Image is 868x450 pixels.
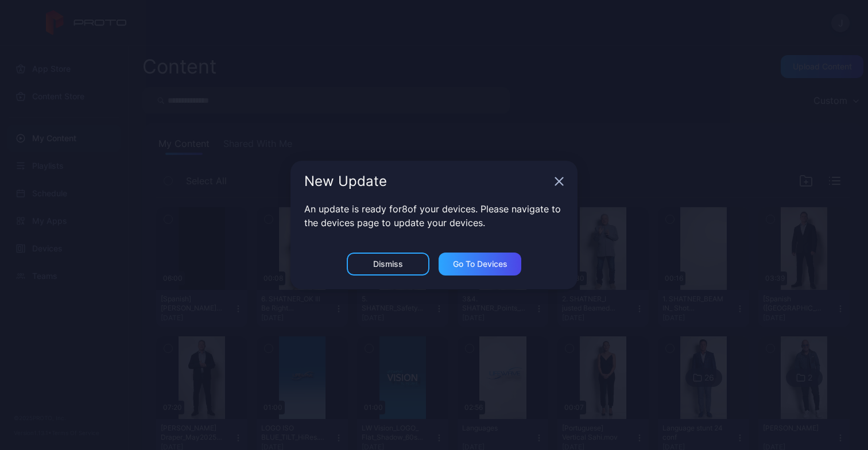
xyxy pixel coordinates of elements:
button: Go to devices [439,253,521,276]
div: Dismiss [373,259,403,269]
button: Dismiss [347,253,429,276]
p: An update is ready for 8 of your devices. Please navigate to the devices page to update your devi... [304,202,564,230]
div: New Update [304,174,550,188]
div: Go to devices [453,259,507,269]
